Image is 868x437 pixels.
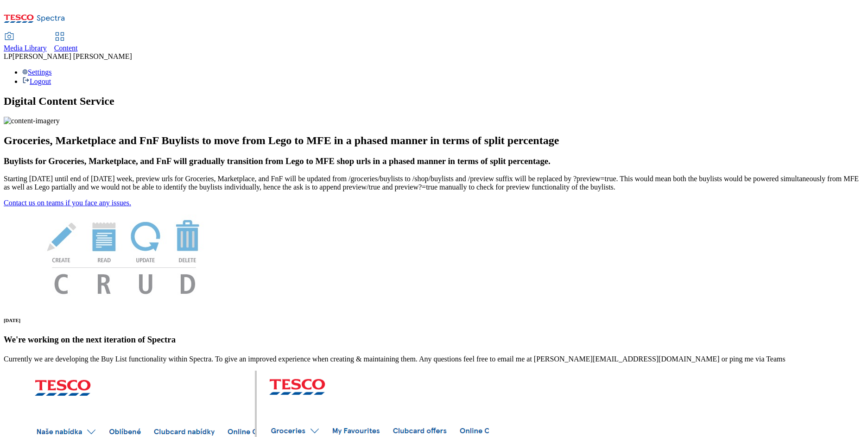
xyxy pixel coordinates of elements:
[4,44,47,52] span: Media Library
[4,117,60,125] img: content-imagery
[4,52,13,60] span: LP
[4,156,864,166] h3: Buylists for Groceries, Marketplace, and FnF will gradually transition from Lego to MFE shop urls...
[54,44,78,52] span: Content
[4,207,245,304] img: News Image
[4,355,864,363] p: Currently we are developing the Buy List functionality within Spectra. To give an improved experi...
[4,175,864,191] p: Starting [DATE] until end of [DATE] week, preview urls for Groceries, Marketplace, and FnF will b...
[4,317,864,323] h6: [DATE]
[54,33,78,52] a: Content
[4,199,131,207] a: Contact us on teams if you face any issues.
[22,77,51,85] a: Logout
[22,68,52,76] a: Settings
[13,52,132,60] span: [PERSON_NAME] [PERSON_NAME]
[4,335,864,345] h3: We're working on the next iteration of Spectra
[4,33,47,52] a: Media Library
[4,134,864,147] h2: Groceries, Marketplace and FnF Buylists to move from Lego to MFE in a phased manner in terms of s...
[4,95,864,108] h1: Digital Content Service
